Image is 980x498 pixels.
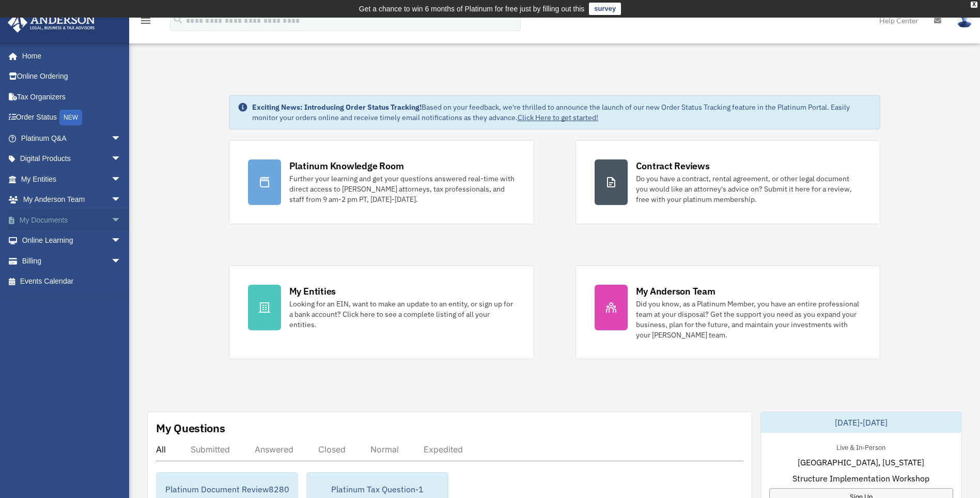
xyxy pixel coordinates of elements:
a: Contract Reviews Do you have a contract, rental agreement, or other legal document you would like... [575,140,881,224]
a: My Entitiesarrow_drop_down [7,169,137,189]
span: arrow_drop_down [111,189,132,211]
span: arrow_drop_down [111,251,132,272]
a: My Anderson Team Did you know, as a Platinum Member, you have an entire professional team at your... [575,266,881,359]
div: My Entities [289,285,336,298]
div: Did you know, as a Platinum Member, you have an entire professional team at your disposal? Get th... [636,299,862,340]
a: survey [589,3,621,15]
a: Platinum Q&Aarrow_drop_down [7,128,137,149]
i: search [173,14,184,25]
a: Home [7,46,132,66]
i: menu [139,14,152,27]
span: arrow_drop_down [111,169,132,190]
div: NEW [59,110,82,125]
div: Platinum Knowledge Room [289,159,404,172]
div: Answered [255,444,293,455]
img: Anderson Advisors Platinum Portal [5,12,98,33]
div: My Questions [156,420,225,436]
a: Events Calendar [7,271,137,292]
a: Tax Organizers [7,86,137,107]
a: Online Learningarrow_drop_down [7,230,137,251]
span: arrow_drop_down [111,230,132,252]
a: Click Here to get started! [518,113,598,122]
span: Structure Implementation Workshop [792,472,929,485]
div: My Anderson Team [636,285,715,298]
div: Closed [318,444,346,455]
a: My Entities Looking for an EIN, want to make an update to an entity, or sign up for a bank accoun... [229,266,534,359]
div: Normal [370,444,399,455]
a: menu [139,18,152,27]
div: Contract Reviews [636,159,710,172]
strong: Exciting News: Introducing Order Status Tracking! [252,102,422,112]
div: [DATE]-[DATE] [761,412,961,433]
div: Do you have a contract, rental agreement, or other legal document you would like an attorney's ad... [636,173,862,204]
div: close [971,2,977,8]
span: arrow_drop_down [111,149,132,170]
a: My Documentsarrow_drop_down [7,210,137,230]
div: Submitted [191,444,230,455]
a: My Anderson Teamarrow_drop_down [7,189,137,210]
a: Digital Productsarrow_drop_down [7,149,137,169]
a: Billingarrow_drop_down [7,251,137,271]
a: Platinum Knowledge Room Further your learning and get your questions answered real-time with dire... [229,140,534,224]
div: All [156,444,166,455]
span: [GEOGRAPHIC_DATA], [US_STATE] [798,456,924,468]
div: Expedited [424,444,463,455]
div: Based on your feedback, we're thrilled to announce the launch of our new Order Status Tracking fe... [252,102,872,123]
img: User Pic [957,13,972,28]
a: Online Ordering [7,66,137,87]
div: Live & In-Person [828,441,894,452]
div: Get a chance to win 6 months of Platinum for free just by filling out this [359,3,585,15]
span: arrow_drop_down [111,128,132,149]
div: Looking for an EIN, want to make an update to an entity, or sign up for a bank account? Click her... [289,299,515,330]
span: arrow_drop_down [111,210,132,231]
div: Further your learning and get your questions answered real-time with direct access to [PERSON_NAM... [289,173,515,204]
a: Order StatusNEW [7,107,137,128]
